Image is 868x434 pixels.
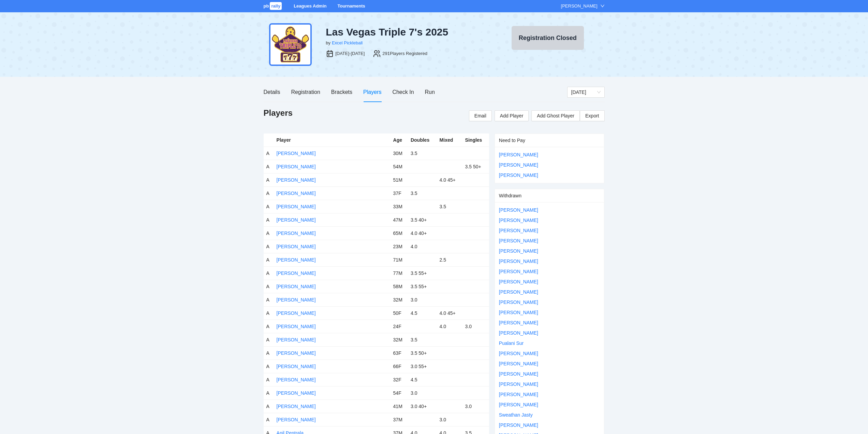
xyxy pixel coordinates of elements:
[440,136,460,144] div: Mixed
[391,213,408,226] td: 47M
[270,2,282,10] span: rally
[437,173,462,186] td: 4.0 45+
[499,351,538,356] a: [PERSON_NAME]
[269,23,312,66] img: tiple-sevens-24.png
[391,333,408,346] td: 32M
[264,253,274,266] td: A
[277,217,316,223] a: [PERSON_NAME]
[382,50,427,57] div: 291 Players Registered
[391,306,408,320] td: 50F
[264,88,280,96] div: Details
[600,4,605,8] span: down
[499,189,600,202] div: Withdrawn
[408,386,437,400] td: 3.0
[277,284,316,289] a: [PERSON_NAME]
[462,320,489,333] td: 3.0
[580,110,604,121] a: Export
[474,112,486,120] span: Email
[499,207,538,213] a: [PERSON_NAME]
[391,226,408,240] td: 65M
[391,173,408,186] td: 51M
[408,346,437,360] td: 3.5 50+
[437,413,462,426] td: 3.0
[277,324,316,329] a: [PERSON_NAME]
[465,136,486,144] div: Singles
[408,266,437,280] td: 3.5 55+
[408,360,437,373] td: 3.0 55+
[499,371,538,377] a: [PERSON_NAME]
[291,88,320,96] div: Registration
[277,404,316,409] a: [PERSON_NAME]
[499,162,538,168] a: [PERSON_NAME]
[499,330,538,336] a: [PERSON_NAME]
[391,146,408,160] td: 30M
[499,340,524,346] a: Pualani Sur
[408,213,437,226] td: 3.5 40+
[264,373,274,386] td: A
[499,320,538,325] a: [PERSON_NAME]
[499,361,538,366] a: [PERSON_NAME]
[408,400,437,413] td: 3.0 40+
[277,136,388,144] div: Player
[499,289,538,295] a: [PERSON_NAME]
[277,337,316,342] a: [PERSON_NAME]
[264,320,274,333] td: A
[392,88,414,96] div: Check In
[277,417,316,422] a: [PERSON_NAME]
[391,413,408,426] td: 37M
[437,320,462,333] td: 4.0
[462,400,489,413] td: 3.0
[391,266,408,280] td: 77M
[277,164,316,169] a: [PERSON_NAME]
[264,3,269,9] span: pb
[408,226,437,240] td: 4.0 40+
[499,392,538,397] a: [PERSON_NAME]
[264,200,274,213] td: A
[331,88,352,96] div: Brackets
[264,213,274,226] td: A
[277,350,316,356] a: [PERSON_NAME]
[499,310,538,315] a: [PERSON_NAME]
[408,280,437,293] td: 3.5 55+
[264,413,274,426] td: A
[393,136,405,144] div: Age
[391,293,408,306] td: 32M
[571,87,601,97] span: Friday
[499,258,538,264] a: [PERSON_NAME]
[264,400,274,413] td: A
[469,110,492,121] button: Email
[437,306,462,320] td: 4.0 45+
[499,279,538,284] a: [PERSON_NAME]
[499,299,538,305] a: [PERSON_NAME]
[531,110,580,121] button: Add Ghost Player
[499,269,538,274] a: [PERSON_NAME]
[391,200,408,213] td: 33M
[499,238,538,243] a: [PERSON_NAME]
[391,280,408,293] td: 58M
[264,226,274,240] td: A
[264,160,274,173] td: A
[391,360,408,373] td: 66F
[437,200,462,213] td: 3.5
[495,110,529,121] button: Add Player
[499,412,533,418] a: Sweathan Jasty
[277,270,316,276] a: [PERSON_NAME]
[391,373,408,386] td: 32F
[264,293,274,306] td: A
[277,230,316,236] a: [PERSON_NAME]
[391,186,408,200] td: 37F
[264,346,274,360] td: A
[326,40,330,46] div: by
[408,146,437,160] td: 3.5
[499,381,538,387] a: [PERSON_NAME]
[561,3,598,10] div: [PERSON_NAME]
[411,136,434,144] div: Doubles
[277,390,316,396] a: [PERSON_NAME]
[512,26,584,50] button: Registration Closed
[363,88,381,96] div: Players
[391,346,408,360] td: 63F
[391,240,408,253] td: 23M
[585,111,599,121] span: Export
[408,186,437,200] td: 3.5
[294,3,326,9] a: Leagues Admin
